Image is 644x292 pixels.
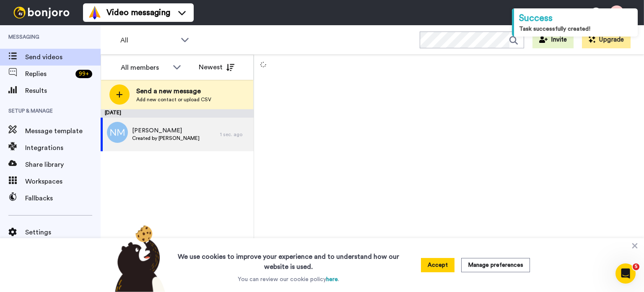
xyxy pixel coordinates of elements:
[25,86,101,96] span: Results
[106,7,170,18] span: Video messaging
[238,275,339,284] p: You can review our cookie policy .
[120,35,177,45] span: All
[25,227,101,237] span: Settings
[107,225,169,292] img: bear-with-cookie.png
[461,258,530,272] button: Manage preferences
[25,126,101,136] span: Message template
[532,32,574,48] button: Invite
[88,6,101,19] img: vm-color.svg
[136,86,211,96] span: Send a new message
[75,70,92,78] div: 99 +
[132,135,200,142] span: Created by [PERSON_NAME]
[136,96,211,103] span: Add new contact or upload CSV
[326,276,338,282] a: here
[169,247,408,272] h3: We use cookies to improve your experience and to understand how our website is used.
[615,263,636,284] iframe: Intercom live chat
[25,193,101,203] span: Fallbacks
[25,160,101,170] span: Share library
[107,122,128,143] img: avatar
[25,69,72,79] span: Replies
[101,109,254,118] div: [DATE]
[519,12,633,25] div: Success
[25,143,101,153] span: Integrations
[220,131,249,138] div: 1 sec. ago
[121,63,169,73] div: All members
[25,52,101,62] span: Send videos
[633,263,639,270] span: 5
[582,32,631,48] button: Upgrade
[25,176,101,187] span: Workspaces
[421,258,454,272] button: Accept
[519,25,633,33] div: Task successfully created!
[192,59,241,76] button: Newest
[132,126,200,135] span: [PERSON_NAME]
[10,7,73,18] img: bj-logo-header-white.svg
